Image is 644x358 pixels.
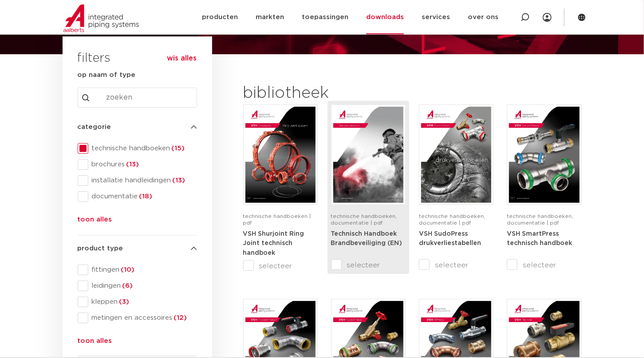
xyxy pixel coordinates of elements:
img: VSH-SudoPress_A4PLT_5007706_2024-2.0_NL-pdf.jpg [421,107,491,203]
span: (12) [173,314,187,321]
a: Technisch Handboek Brandbeveiliging (EN) [331,230,403,247]
a: VSH SudoPress drukverliestabellen [419,230,481,247]
label: selecteer [507,260,581,270]
div: brochures(13) [78,159,197,170]
img: VSH-Shurjoint-RJ_A4TM_5011380_2025_1.1_EN-pdf.jpg [245,107,316,203]
span: technische handboeken, documentatie | pdf [331,213,397,225]
label: selecteer [243,261,318,271]
span: fittingen [88,265,197,274]
span: brochures [88,160,197,169]
img: VSH-SmartPress_A4TM_5009301_2023_2.0-EN-pdf.jpg [509,107,579,203]
span: technische handboeken | pdf [243,213,311,225]
span: (3) [118,298,130,305]
span: technische handboeken, documentatie | pdf [507,213,573,225]
span: installatie handleidingen [88,176,197,185]
button: toon alles [78,336,112,350]
button: toon alles [78,214,112,229]
span: (18) [138,193,153,200]
label: selecteer [419,260,494,270]
h4: product type [78,243,197,254]
label: selecteer [331,260,406,270]
span: technische handboeken, documentatie | pdf [419,213,485,225]
div: fittingen(10) [78,265,197,275]
span: kleppen [88,298,197,306]
div: technische handboeken(15) [78,143,197,154]
span: documentatie [88,192,197,201]
span: technische handboeken [88,144,197,153]
div: metingen en accessoires(12) [78,313,197,323]
button: wis alles [167,54,197,63]
h3: filters [78,48,111,69]
div: leidingen(6) [78,281,197,291]
span: (13) [171,177,186,184]
span: (10) [120,266,135,273]
img: FireProtection_A4TM_5007915_2025_2.0_EN-pdf.jpg [333,107,403,203]
div: installatie handleidingen(13) [78,175,197,186]
div: kleppen(3) [78,297,197,307]
a: VSH Shurjoint Ring Joint technisch handboek [243,230,304,256]
span: leidingen [88,282,197,290]
h4: categorie [78,122,197,133]
span: metingen en accessoires [88,314,197,322]
a: VSH SmartPress technisch handboek [507,230,572,247]
span: (6) [121,282,133,289]
div: documentatie(18) [78,191,197,202]
span: (13) [125,161,139,168]
strong: op naam of type [78,72,136,78]
span: (15) [170,145,185,152]
h2: bibliotheek [243,83,401,104]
